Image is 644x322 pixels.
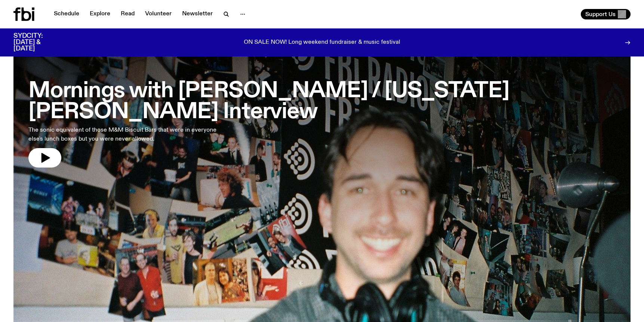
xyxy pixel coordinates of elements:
h3: Mornings with [PERSON_NAME] / [US_STATE][PERSON_NAME] Interview [28,81,616,123]
button: Support Us [581,9,631,19]
a: Volunteer [141,9,176,19]
a: Newsletter [178,9,217,19]
a: Explore [85,9,115,19]
p: The sonic equivalent of those M&M Biscuit Bars that were in everyone else's lunch boxes but you w... [28,126,220,144]
a: Schedule [49,9,84,19]
h3: SYDCITY: [DATE] & [DATE] [13,33,61,52]
p: ON SALE NOW! Long weekend fundraiser & music festival [244,39,400,46]
a: Mornings with [PERSON_NAME] / [US_STATE][PERSON_NAME] InterviewThe sonic equivalent of those M&M ... [28,73,616,168]
a: Read [116,9,139,19]
span: Support Us [585,11,616,18]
